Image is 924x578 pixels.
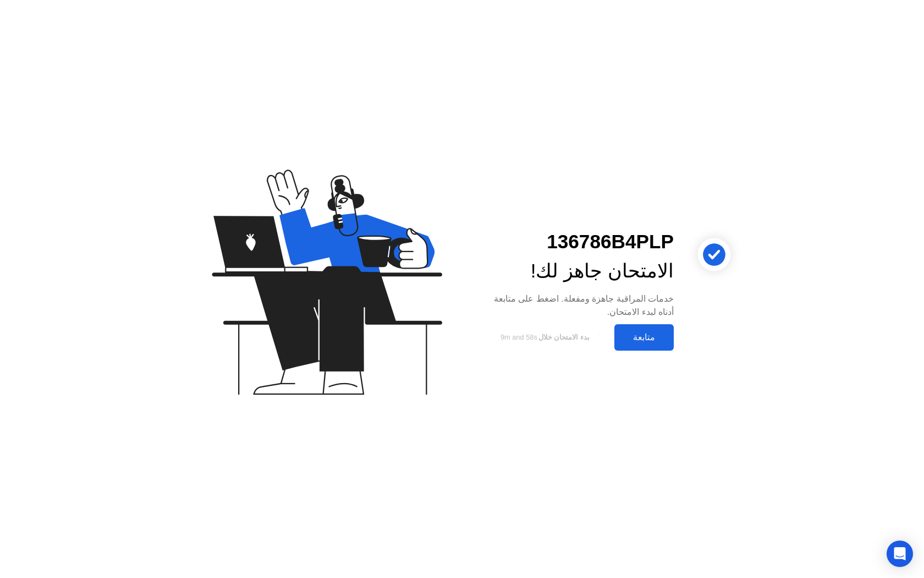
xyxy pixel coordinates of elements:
button: بدء الامتحان خلال9m and 58s [480,327,609,348]
div: خدمات المراقبة جاهزة ومفعلة. اضغط على متابعة أدناه لبدء الامتحان. [480,292,674,319]
button: متابعة [614,324,674,351]
div: 136786B4PLP [480,227,674,257]
div: متابعة [618,332,670,342]
div: Open Intercom Messenger [887,541,913,567]
span: 9m and 58s [501,333,537,341]
div: الامتحان جاهز لك! [480,257,674,286]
